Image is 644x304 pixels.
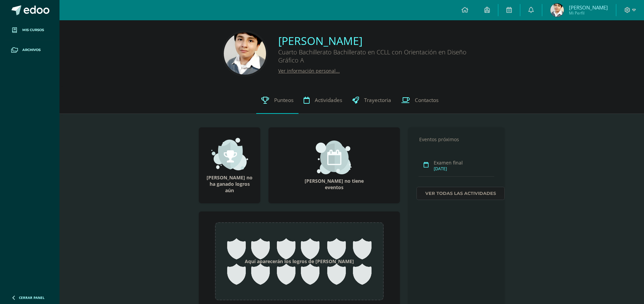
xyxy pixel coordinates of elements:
span: Punteos [274,97,293,104]
a: [PERSON_NAME] [278,33,481,48]
span: Mis cursos [22,27,44,33]
img: event_small.png [316,141,353,174]
div: Aquí aparecerán los logros de [PERSON_NAME] [215,222,384,300]
img: d62ce28e1fc2f936fb90b7897b5575c0.png [224,32,266,75]
span: Contactos [415,97,438,104]
span: [PERSON_NAME] [569,4,608,11]
a: Punteos [256,87,299,114]
span: Archivos [22,47,41,53]
a: Contactos [396,87,444,114]
div: Examen final [434,159,494,166]
a: Trayectoria [347,87,396,114]
img: 4b7d14b5f2a08eaa05eb59af3c1a1161.png [550,3,564,17]
span: Mi Perfil [569,10,608,16]
img: achievement_small.png [211,137,248,171]
span: Actividades [315,97,342,104]
span: Trayectoria [364,97,391,104]
div: [PERSON_NAME] no tiene eventos [301,141,368,191]
span: Cerrar panel [19,295,45,300]
a: Mis cursos [5,20,54,40]
a: Ver información personal... [278,68,340,74]
a: Archivos [5,40,54,60]
div: [DATE] [434,166,494,172]
div: [PERSON_NAME] no ha ganado logros aún [206,137,254,194]
div: Eventos próximos [416,136,496,143]
a: Ver todas las actividades [416,187,505,200]
a: Actividades [299,87,347,114]
div: Cuarto Bachillerato Bachillerato en CCLL con Orientación en Diseño Gráfico A [278,48,481,68]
